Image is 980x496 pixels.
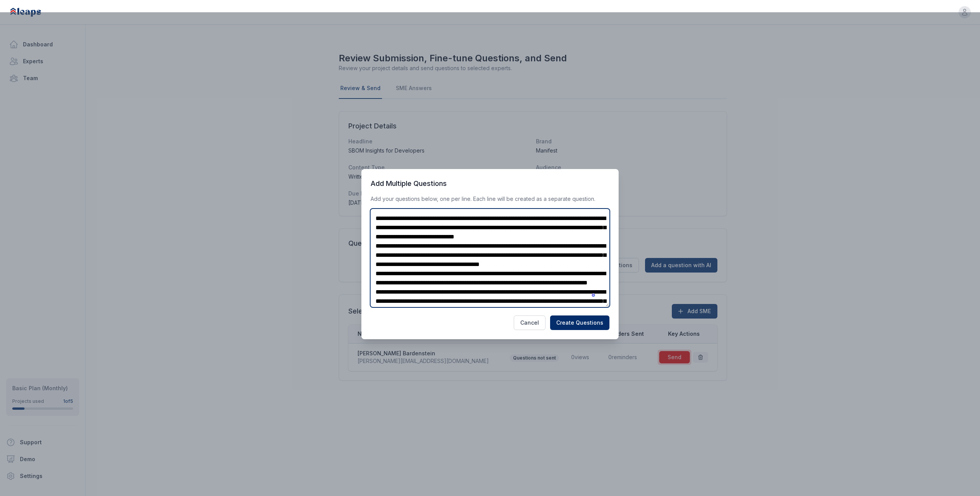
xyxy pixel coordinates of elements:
h3: Add Multiple Questions [371,178,609,189]
textarea: To enrich screen reader interactions, please activate Accessibility in Grammarly extension settings [371,209,609,307]
p: Add your questions below, one per line. Each line will be created as a separate question. [371,195,609,203]
button: Cancel [514,315,546,330]
img: Leaps [9,4,58,21]
button: Create Questions [550,315,609,330]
